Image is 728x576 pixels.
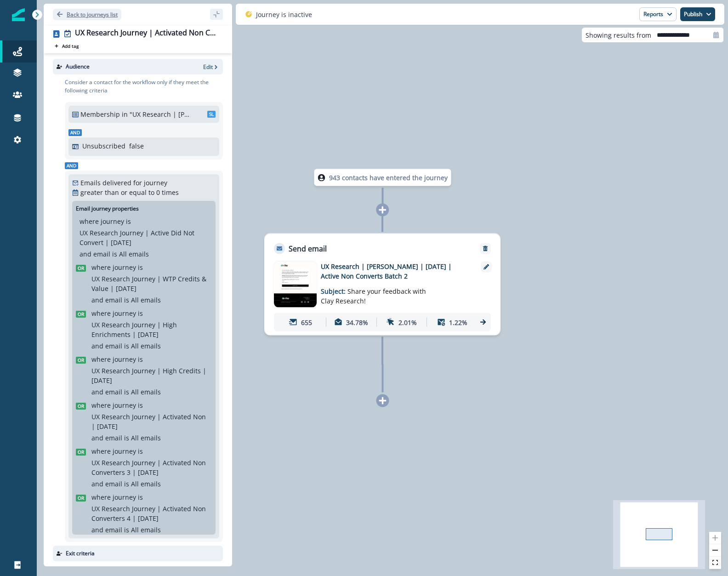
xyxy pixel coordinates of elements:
[346,317,368,327] p: 34.78%
[91,320,208,339] p: UX Research Journey | High Enrichments | [DATE]
[65,162,78,169] span: And
[91,479,122,489] p: and email
[289,243,327,254] p: Send email
[138,308,143,318] p: is
[91,504,208,523] p: UX Research Journey | Activated Non Converters 4 | [DATE]
[138,446,143,456] p: is
[80,109,120,119] p: Membership
[76,265,86,272] span: Or
[321,281,436,306] p: Subject:
[449,317,467,327] p: 1.22%
[75,29,219,39] div: UX Research Journey | Activated Non Converters FINAL | [DATE]
[162,188,179,197] p: times
[256,10,312,19] p: Journey is inactive
[124,387,129,397] p: is
[66,63,90,71] p: Audience
[122,109,128,119] p: in
[131,387,161,397] p: All emails
[130,109,192,119] p: "UX Research | [PERSON_NAME] | Active Non 4 FINAL | [DATE]"
[124,479,129,489] p: is
[709,557,721,569] button: fit view
[639,7,677,21] button: Reports
[91,308,136,318] p: where journey
[382,337,383,393] g: Edge from d794bcf0-2822-4dce-baaf-6a84d4c07524 to node-add-under-49f430ce-602d-4306-a888-335d6620...
[80,178,167,188] p: Emails delivered for journey
[329,173,448,182] p: 943 contacts have entered the journey
[91,525,122,535] p: and email
[210,9,223,20] button: sidebar collapse toggle
[80,249,110,259] p: and email
[264,234,500,336] div: Send emailRemoveemail asset unavailableUX Research | [PERSON_NAME] | [DATE] | Active Non Converts...
[91,458,208,477] p: UX Research Journey | Activated Non Converters 3 | [DATE]
[138,400,143,410] p: is
[91,354,136,364] p: where journey
[119,249,149,259] p: All emails
[76,449,86,456] span: Or
[65,78,223,95] p: Consider a contact for the workflow only if they meet the following criteria
[382,188,383,232] g: Edge from node-dl-count to d794bcf0-2822-4dce-baaf-6a84d4c07524
[91,341,122,351] p: and email
[138,492,143,502] p: is
[398,317,417,327] p: 2.01%
[91,446,136,456] p: where journey
[91,295,122,305] p: and email
[478,245,493,252] button: Remove
[67,11,118,18] p: Back to journeys list
[131,295,161,305] p: All emails
[124,525,129,535] p: is
[53,9,121,20] button: Go back
[76,357,86,364] span: Or
[80,188,154,197] p: greater than or equal to
[301,317,312,327] p: 655
[295,169,471,186] div: 943 contacts have entered the journey
[76,311,86,318] span: Or
[129,141,144,151] p: false
[91,387,122,397] p: and email
[131,479,161,489] p: All emails
[203,63,213,71] p: Edit
[131,341,161,351] p: All emails
[66,549,95,558] p: Exit criteria
[586,30,651,40] p: Showing results from
[91,433,122,443] p: and email
[91,274,208,293] p: UX Research Journey | WTP Credits & Value | [DATE]
[207,111,216,118] span: SL
[76,205,139,213] p: Email journey properties
[80,217,124,226] p: where journey
[203,63,219,71] button: Edit
[82,141,125,151] p: Unsubscribed
[124,341,129,351] p: is
[321,262,468,281] p: UX Research | [PERSON_NAME] | [DATE] | Active Non Converts Batch 2
[131,525,161,535] p: All emails
[138,354,143,364] p: is
[91,412,208,431] p: UX Research Journey | Activated Non | [DATE]
[76,495,86,502] span: Or
[131,433,161,443] p: All emails
[91,366,208,385] p: UX Research Journey | High Credits | [DATE]
[709,544,721,557] button: zoom out
[680,7,715,21] button: Publish
[274,262,316,308] img: email asset unavailable
[126,217,131,226] p: is
[62,43,79,49] p: Add tag
[91,262,136,272] p: where journey
[53,42,80,50] button: Add tag
[68,129,82,136] span: And
[321,287,426,305] span: Share your feedback with Clay Research!
[124,433,129,443] p: is
[80,228,208,247] p: UX Research Journey | Active Did Not Convert | [DATE]
[156,188,160,197] p: 0
[12,8,25,21] img: Inflection
[124,295,129,305] p: is
[91,400,136,410] p: where journey
[91,492,136,502] p: where journey
[138,262,143,272] p: is
[112,249,117,259] p: is
[76,403,86,410] span: Or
